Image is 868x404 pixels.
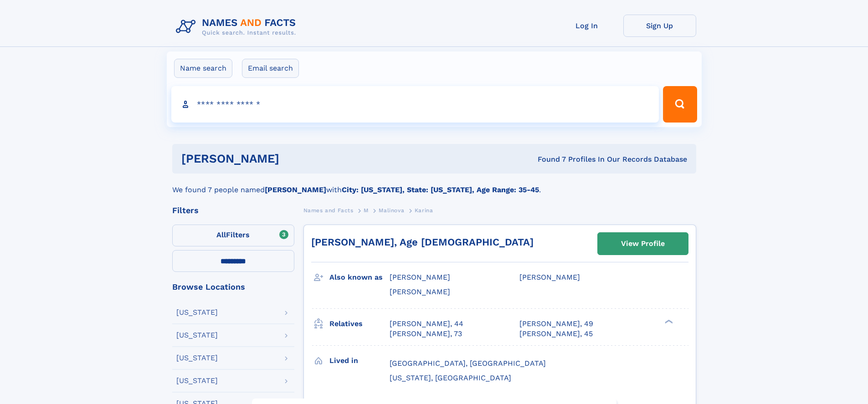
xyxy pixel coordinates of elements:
a: Log In [550,15,623,37]
label: Email search [242,59,299,78]
a: M [364,205,369,216]
div: [US_STATE] [176,309,218,316]
a: Names and Facts [303,205,354,216]
input: search input [171,86,659,123]
h3: Lived in [329,353,390,368]
a: [PERSON_NAME], 45 [519,329,593,339]
a: View Profile [598,233,688,255]
img: Logo Names and Facts [172,15,303,39]
h3: Relatives [329,316,390,332]
span: M [364,207,369,214]
span: [GEOGRAPHIC_DATA], [GEOGRAPHIC_DATA] [390,359,546,368]
div: [US_STATE] [176,377,218,384]
a: [PERSON_NAME], 44 [390,319,463,329]
div: Browse Locations [172,283,294,291]
div: [US_STATE] [176,332,218,339]
a: [PERSON_NAME], Age [DEMOGRAPHIC_DATA] [311,236,534,248]
div: Filters [172,206,294,215]
label: Filters [172,225,294,246]
div: We found 7 people named with . [172,174,696,195]
label: Name search [174,59,232,78]
h3: Also known as [329,270,390,285]
b: City: [US_STATE], State: [US_STATE], Age Range: 35-45 [342,185,539,194]
a: [PERSON_NAME], 73 [390,329,462,339]
a: Sign Up [623,15,696,37]
a: Malinova [379,205,404,216]
button: Search Button [663,86,697,123]
span: Malinova [379,207,404,214]
span: Karina [415,207,433,214]
div: ❯ [663,318,673,324]
span: [PERSON_NAME] [390,273,450,281]
div: Found 7 Profiles In Our Records Database [408,154,687,164]
span: [PERSON_NAME] [390,287,450,296]
span: [PERSON_NAME] [519,273,580,281]
span: [US_STATE], [GEOGRAPHIC_DATA] [390,373,511,382]
b: [PERSON_NAME] [265,185,326,194]
span: All [216,230,226,239]
div: View Profile [621,233,665,254]
h1: [PERSON_NAME] [181,153,409,164]
a: [PERSON_NAME], 49 [519,319,593,329]
div: [US_STATE] [176,354,218,362]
